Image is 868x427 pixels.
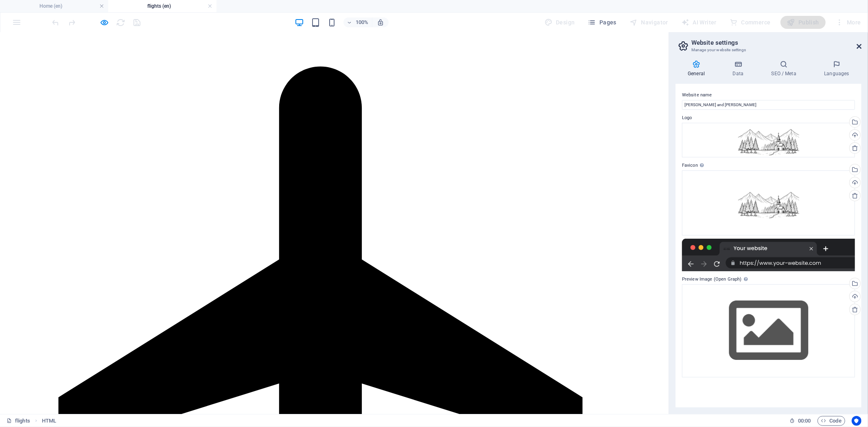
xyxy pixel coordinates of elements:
[691,46,845,54] h3: Manage your website settings
[789,416,811,426] h6: Session time
[759,60,812,77] h4: SEO / Meta
[682,170,855,235] div: church_footer_20241103-wx51mjUWWq9qU3QwwUf1tw.png
[42,416,56,426] span: HTML
[804,418,805,424] span: :
[108,2,216,11] h4: flights (en)
[676,60,720,77] h4: General
[812,60,861,77] h4: Languages
[691,39,861,46] h2: Website settings
[585,16,620,29] button: Pages
[798,416,811,426] span: 00 00
[541,16,578,29] div: Design (Ctrl+Alt+Y)
[682,90,855,100] label: Website name
[821,416,842,426] span: Code
[720,60,759,77] h4: Data
[42,416,56,426] nav: breadcrumb
[852,416,861,426] button: Usercentrics
[682,100,855,110] input: Name...
[682,161,855,170] label: Favicon
[343,17,372,27] button: 100%
[818,416,845,426] button: Code
[682,113,855,123] label: Logo
[682,123,855,157] div: church_footer_20241103.png
[682,284,855,377] div: Select files from the file manager, stock photos, or upload file(s)
[356,17,369,27] h6: 100%
[588,18,617,26] span: Pages
[7,416,30,426] a: flights
[377,19,384,26] i: On resize automatically adjust zoom level to fit chosen device.
[682,274,855,284] label: Preview Image (Open Graph)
